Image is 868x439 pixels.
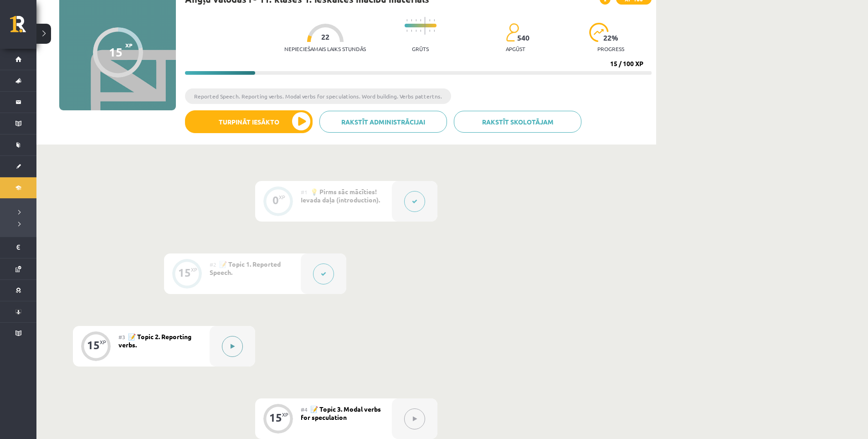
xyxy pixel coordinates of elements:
[109,45,123,59] div: 15
[517,34,529,42] span: 540
[420,19,421,21] img: icon-short-line-57e1e144782c952c97e751825c79c345078a6d821885a25fce030b3d8c18986b.svg
[406,30,407,32] img: icon-short-line-57e1e144782c952c97e751825c79c345078a6d821885a25fce030b3d8c18986b.svg
[210,260,281,276] span: 📝 Topic 1. Reported Speech.
[406,19,407,21] img: icon-short-line-57e1e144782c952c97e751825c79c345078a6d821885a25fce030b3d8c18986b.svg
[185,88,451,104] li: Reported Speech. Reporting verbs. Modal verbs for speculations. Word building. Verbs pattertns.
[125,42,133,48] span: XP
[506,46,525,52] p: apgūst
[603,34,619,42] span: 22 %
[118,333,125,341] span: #3
[284,46,366,52] p: Nepieciešamais laiks stundās
[269,413,282,422] div: 15
[301,405,381,421] span: 📝 Topic 3. Modal verbs for speculation
[118,332,191,349] span: 📝 Topic 2. Reporting verbs.
[87,341,100,349] div: 15
[420,30,421,32] img: icon-short-line-57e1e144782c952c97e751825c79c345078a6d821885a25fce030b3d8c18986b.svg
[301,188,308,196] span: #1
[434,19,435,21] img: icon-short-line-57e1e144782c952c97e751825c79c345078a6d821885a25fce030b3d8c18986b.svg
[416,30,416,32] img: icon-short-line-57e1e144782c952c97e751825c79c345078a6d821885a25fce030b3d8c18986b.svg
[10,16,36,39] a: Rīgas 1. Tālmācības vidusskola
[178,269,191,277] div: 15
[416,19,416,21] img: icon-short-line-57e1e144782c952c97e751825c79c345078a6d821885a25fce030b3d8c18986b.svg
[506,23,519,42] img: students-c634bb4e5e11cddfef0936a35e636f08e4e9abd3cc4e673bd6f9a4125e45ecb1.svg
[272,196,279,204] div: 0
[319,111,447,133] a: Rakstīt administrācijai
[434,30,435,32] img: icon-short-line-57e1e144782c952c97e751825c79c345078a6d821885a25fce030b3d8c18986b.svg
[429,19,430,21] img: icon-short-line-57e1e144782c952c97e751825c79c345078a6d821885a25fce030b3d8c18986b.svg
[191,267,197,272] div: XP
[301,187,380,204] span: 💡 Pirms sāc mācīties! Ievada daļa (introduction).
[412,46,429,52] p: Grūts
[454,111,581,133] a: Rakstīt skolotājam
[429,30,430,32] img: icon-short-line-57e1e144782c952c97e751825c79c345078a6d821885a25fce030b3d8c18986b.svg
[321,33,329,41] span: 22
[210,261,216,268] span: #2
[185,110,313,133] button: Turpināt iesākto
[301,406,308,413] span: #4
[279,195,285,200] div: XP
[597,46,624,52] p: progress
[100,340,106,345] div: XP
[425,17,426,35] img: icon-long-line-d9ea69661e0d244f92f715978eff75569469978d946b2353a9bb055b3ed8787d.svg
[589,23,609,42] img: icon-progress-161ccf0a02000e728c5f80fcf4c31c7af3da0e1684b2b1d7c360e028c24a22f1.svg
[411,30,412,32] img: icon-short-line-57e1e144782c952c97e751825c79c345078a6d821885a25fce030b3d8c18986b.svg
[282,412,288,417] div: XP
[411,19,412,21] img: icon-short-line-57e1e144782c952c97e751825c79c345078a6d821885a25fce030b3d8c18986b.svg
